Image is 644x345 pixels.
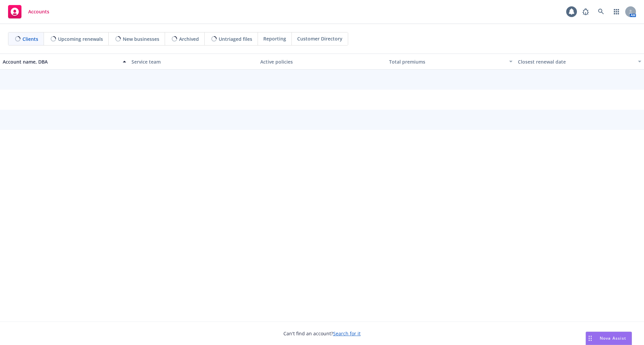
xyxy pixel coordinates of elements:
div: Total premiums [389,58,505,65]
button: Active policies [258,54,386,70]
button: Closest renewal date [515,54,644,70]
a: Search for it [333,330,361,337]
span: Nova Assist [600,335,626,341]
a: Search [594,5,608,18]
span: Untriaged files [219,35,252,42]
a: Switch app [610,5,623,18]
div: Service team [131,58,255,65]
div: Account name, DBA [3,58,119,65]
span: Upcoming renewals [58,35,103,42]
span: Accounts [28,9,49,14]
button: Total premiums [386,54,515,70]
span: Archived [179,35,199,42]
div: Closest renewal date [518,58,634,65]
span: Customer Directory [297,35,342,42]
button: Nova Assist [586,332,632,345]
button: Service team [129,54,258,70]
span: Reporting [263,35,286,42]
a: Accounts [5,2,52,21]
span: Can't find an account? [283,330,361,337]
div: Drag to move [586,332,594,345]
span: New businesses [123,35,159,42]
a: Report a Bug [579,5,592,18]
span: Clients [22,35,38,42]
div: Active policies [260,58,384,65]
